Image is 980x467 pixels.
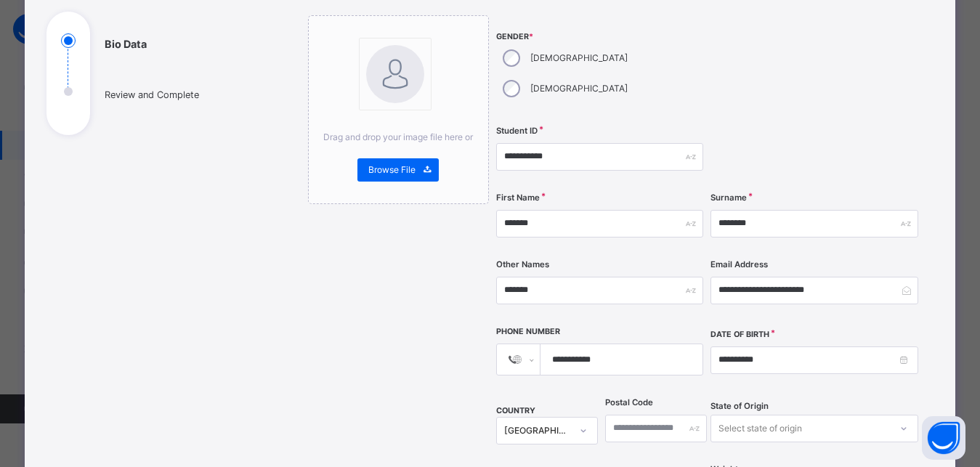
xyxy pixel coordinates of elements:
[710,192,747,204] label: Surname
[496,31,703,43] span: Gender
[710,259,768,271] label: Email Address
[504,424,571,437] div: [GEOGRAPHIC_DATA]
[922,416,965,460] button: Open asap
[496,259,549,271] label: Other Names
[308,15,489,204] div: bannerImageDrag and drop your image file here orBrowse File
[496,192,540,204] label: First Name
[710,329,769,341] label: Date of Birth
[366,45,424,103] img: bannerImage
[496,125,538,137] label: Student ID
[368,163,416,176] span: Browse File
[323,131,473,142] span: Drag and drop your image file here or
[496,406,535,415] span: COUNTRY
[718,415,802,442] div: Select state of origin
[605,397,653,409] label: Postal Code
[496,326,560,338] label: Phone Number
[710,400,769,413] span: State of Origin
[530,82,628,95] label: [DEMOGRAPHIC_DATA]
[530,52,628,65] label: [DEMOGRAPHIC_DATA]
